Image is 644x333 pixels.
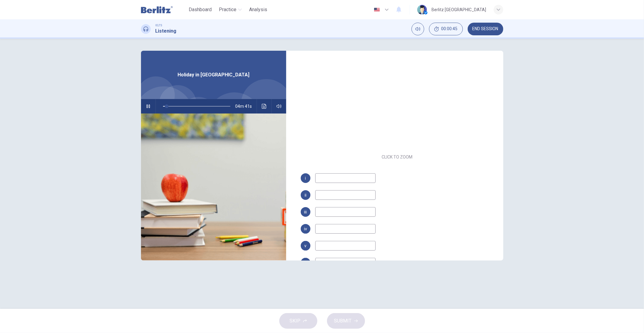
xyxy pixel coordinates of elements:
[304,210,307,214] span: iii
[441,27,458,31] span: 00:00:45
[305,244,307,248] span: v
[305,193,306,197] span: ii
[219,6,236,13] span: Practice
[373,8,381,12] img: en
[216,4,244,15] button: Practice
[178,71,249,78] span: Holiday in [GEOGRAPHIC_DATA]
[247,4,270,15] button: Analysis
[412,23,424,35] div: Mute
[429,23,463,35] div: Hide
[141,114,287,261] img: Holiday in Queenstown
[249,6,267,13] span: Analysis
[141,4,173,16] img: Berlitz Latam logo
[155,27,177,35] h1: Listening
[417,5,427,14] img: Profile picture
[468,23,503,35] button: END SESSION
[235,99,257,114] span: 04m 41s
[189,6,212,13] span: Dashboard
[186,4,214,15] button: Dashboard
[305,176,306,180] span: i
[155,23,162,27] span: IELTS
[259,99,269,114] button: Click to see the audio transcription
[429,23,463,35] button: 00:00:45
[432,6,486,13] div: Berlitz [GEOGRAPHIC_DATA]
[304,227,307,231] span: iv
[141,4,187,16] a: Berlitz Latam logo
[473,27,498,31] span: END SESSION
